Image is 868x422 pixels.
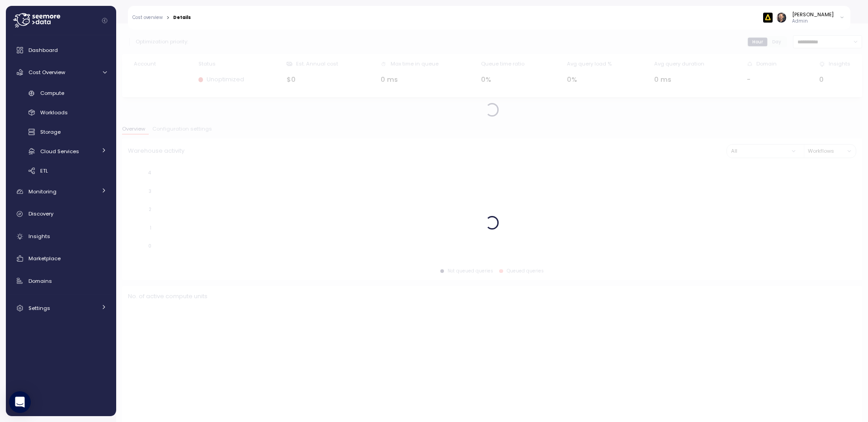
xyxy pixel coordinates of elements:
p: Admin [792,18,834,24]
button: Collapse navigation [99,17,110,24]
img: ACg8ocI2dL-zei04f8QMW842o_HSSPOvX6ScuLi9DAmwXc53VPYQOcs=s96-c [777,13,786,22]
span: Storage [40,128,61,136]
a: Cost overview [132,15,163,20]
a: Settings [9,299,113,317]
span: Discovery [28,210,53,217]
span: Marketplace [28,255,61,262]
span: Settings [28,305,50,312]
a: Monitoring [9,183,113,201]
a: ETL [9,163,113,178]
a: Discovery [9,205,113,223]
a: Storage [9,125,113,140]
a: Cloud Services [9,144,113,159]
a: Domains [9,272,113,290]
span: Workloads [40,109,68,116]
a: Workloads [9,105,113,120]
span: Domains [28,277,52,285]
span: Compute [40,89,64,97]
a: Marketplace [9,249,113,267]
span: Insights [28,233,50,240]
div: Open Intercom Messenger [9,391,31,413]
span: ETL [40,167,48,174]
span: Cost Overview [28,69,65,76]
img: 6628aa71fabf670d87b811be.PNG [763,13,773,22]
div: > [166,15,170,21]
span: Cloud Services [40,148,79,155]
span: Monitoring [28,188,57,195]
a: Cost Overview [9,63,113,81]
div: [PERSON_NAME] [792,11,834,18]
a: Compute [9,86,113,101]
div: Details [173,15,191,20]
a: Dashboard [9,41,113,59]
span: Dashboard [28,47,58,54]
a: Insights [9,227,113,245]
